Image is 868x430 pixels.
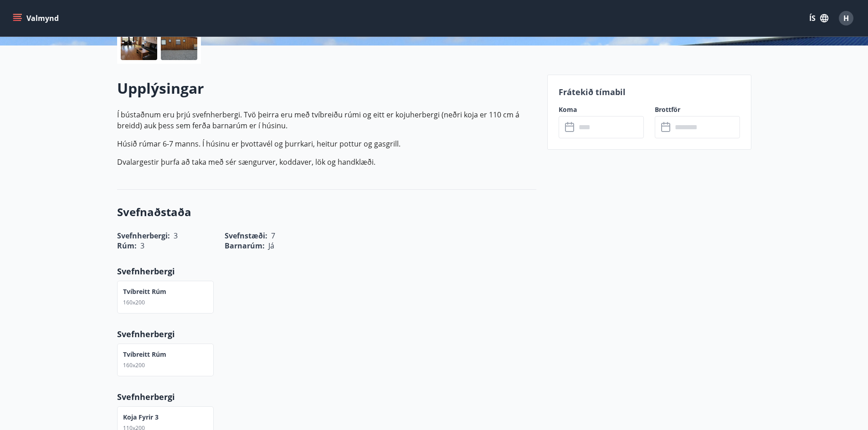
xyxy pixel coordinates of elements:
[123,350,166,359] p: Tvíbreitt rúm
[123,361,145,369] span: 160x200
[123,413,159,422] p: Koja fyrir 3
[225,241,265,251] span: Barnarúm :
[11,10,62,26] button: menu
[117,265,536,277] p: Svefnherbergi
[268,241,274,251] span: Já
[804,10,833,26] button: ÍS
[117,138,536,149] p: Húsið rúmar 6-7 manns. Í húsinu er þvottavél og þurrkari, heitur pottur og gasgrill.
[140,241,144,251] span: 3
[655,105,740,114] label: Brottför
[559,105,644,114] label: Koma
[559,86,740,98] p: Frátekið tímabil
[117,109,536,131] p: Í bústaðnum eru þrjú svefnherbergi. Tvö þeirra eru með tvíbreiðu rúmi og eitt er kojuherbergi (ne...
[117,157,536,167] p: Dvalargestir þurfa að taka með sér sængurver, koddaver, lök og handklæði.
[123,298,145,306] span: 160x200
[843,13,849,23] span: H
[123,287,166,296] p: Tvíbreitt rúm
[835,7,857,29] button: H
[117,391,536,403] p: Svefnherbergi
[117,204,536,220] h3: Svefnaðstaða
[117,241,137,251] span: Rúm :
[117,78,536,98] h2: Upplýsingar
[117,328,536,340] p: Svefnherbergi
